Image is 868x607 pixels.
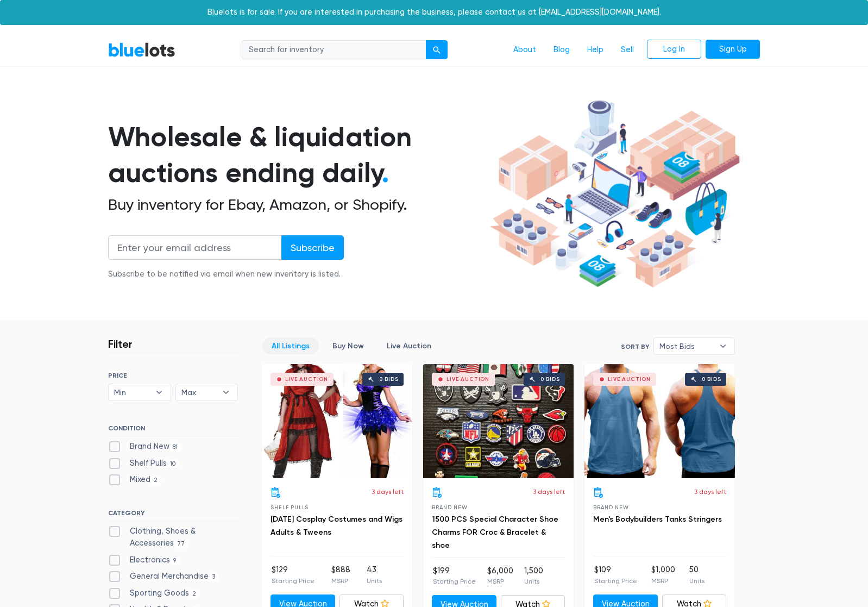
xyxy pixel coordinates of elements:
[594,576,637,586] p: Starting Price
[486,95,744,293] img: hero-ee84e7d0318cb26816c560f6b4441b76977f77a177738b4e94f68c95b2b83dbb.png
[593,504,628,510] span: Brand New
[446,377,489,382] div: Live Auction
[108,372,238,379] h6: PRICE
[108,268,344,280] div: Subscribe to be notified via email when new inventory is listed.
[281,235,344,260] input: Subscribe
[702,377,721,382] div: 0 bids
[323,337,373,354] a: Buy Now
[108,441,181,453] label: Brand New
[181,384,217,401] span: Max
[382,157,389,189] span: .
[108,235,282,260] input: Enter your email address
[524,577,543,586] p: Units
[170,556,180,565] span: 9
[108,196,486,214] h2: Buy inventory for Ebay, Amazon, or Shopify.
[108,571,219,583] label: General Merchandise
[584,364,735,478] a: Live Auction 0 bids
[174,540,188,548] span: 77
[372,487,404,497] p: 3 days left
[108,587,200,599] label: Sporting Goods
[108,337,133,351] h3: Filter
[209,573,219,581] span: 3
[647,40,701,59] a: Log In
[712,338,734,354] b: ▾
[108,424,238,436] h6: CONDITION
[272,576,315,586] p: Starting Price
[487,565,513,587] li: $6,000
[423,364,574,478] a: Live Auction 0 bids
[433,577,476,586] p: Starting Price
[594,564,637,586] li: $109
[272,564,315,586] li: $129
[578,40,612,60] a: Help
[379,377,399,382] div: 0 bids
[659,338,714,354] span: Most Bids
[271,504,309,510] span: Shelf Pulls
[367,564,382,586] li: 43
[487,577,513,586] p: MSRP
[285,377,328,382] div: Live Auction
[262,337,319,354] a: All Listings
[167,460,179,468] span: 10
[367,576,382,586] p: Units
[148,384,171,401] b: ▾
[612,40,643,60] a: Sell
[271,515,402,537] a: [DATE] Cosplay Costumes and Wigs Adults & Tweens
[108,554,180,566] label: Electronics
[505,40,545,60] a: About
[651,564,675,586] li: $1,000
[262,364,412,478] a: Live Auction 0 bids
[189,590,200,598] span: 2
[108,42,175,58] a: BlueLots
[593,515,722,524] a: Men's Bodybuilders Tanks Stringers
[524,565,543,587] li: 1,500
[215,384,237,401] b: ▾
[108,458,179,470] label: Shelf Pulls
[108,509,238,521] h6: CATEGORY
[651,576,675,586] p: MSRP
[242,40,426,60] input: Search for inventory
[545,40,578,60] a: Blog
[689,564,705,586] li: 50
[608,377,651,382] div: Live Auction
[169,443,181,452] span: 81
[533,487,565,497] p: 3 days left
[540,377,560,382] div: 0 bids
[331,576,350,586] p: MSRP
[432,515,558,550] a: 1500 PCS Special Character Shoe Charms FOR Croc & Bracelet & shoe
[108,525,238,549] label: Clothing, Shoes & Accessories
[108,119,486,191] h1: Wholesale & liquidation auctions ending daily
[432,504,467,510] span: Brand New
[331,564,350,586] li: $888
[114,384,150,401] span: Min
[689,576,705,586] p: Units
[694,487,726,497] p: 3 days left
[621,342,649,352] label: Sort By
[378,337,441,354] a: Live Auction
[108,474,161,486] label: Mixed
[433,565,476,587] li: $199
[706,40,760,59] a: Sign Up
[150,477,161,485] span: 2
